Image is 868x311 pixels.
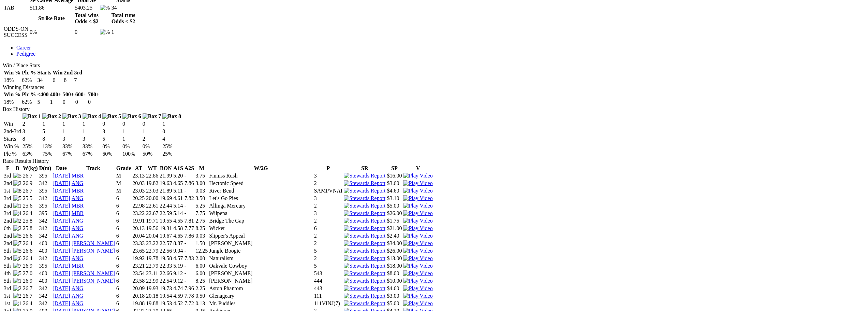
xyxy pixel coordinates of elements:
[13,300,21,307] img: 1
[13,255,21,261] img: 6
[195,180,208,187] td: 3.00
[3,202,12,209] td: 2nd
[13,278,21,284] img: 1
[82,136,102,142] td: 3
[13,180,21,186] img: 2
[42,121,61,127] td: 1
[42,143,61,150] td: 13%
[3,91,21,98] th: Win %
[111,12,135,25] th: Total runs Odds < $2
[403,188,432,194] a: View replay
[82,143,102,150] td: 33%
[23,210,38,217] td: 26.4
[3,69,21,76] th: Win %
[72,293,84,299] a: ANG
[195,202,208,209] td: 5.25
[72,300,84,306] a: ANG
[72,278,115,284] a: [PERSON_NAME]
[62,143,82,150] td: 33%
[159,195,172,202] td: 19.69
[3,165,12,172] th: F
[143,113,161,119] img: Box 7
[39,180,52,187] td: 342
[146,165,159,172] th: WT
[173,172,183,179] td: 5.20
[142,151,162,157] td: 50%
[386,202,402,209] td: $5.00
[162,128,181,135] td: 0
[22,151,42,157] td: 63%
[29,4,74,11] td: $11.86
[132,165,145,172] th: AT
[116,165,132,172] th: Grade
[52,77,63,84] td: 6
[3,62,865,69] div: Win / Place Stats
[403,300,432,307] img: Play Video
[403,293,432,299] img: Play Video
[72,210,84,216] a: MBR
[53,293,70,299] a: [DATE]
[39,187,52,194] td: 395
[13,270,21,277] img: 5
[344,210,385,216] img: Stewards Report
[386,172,402,179] td: $16.00
[13,188,21,194] img: 8
[3,210,12,217] td: 3rd
[42,136,61,142] td: 8
[403,180,432,186] a: View replay
[344,195,385,201] img: Stewards Report
[21,99,36,105] td: 62%
[13,195,21,201] img: 5
[72,218,84,224] a: ANG
[132,210,145,217] td: 23.22
[53,195,70,201] a: [DATE]
[13,203,21,209] img: 1
[53,218,70,224] a: [DATE]
[62,99,74,105] td: 0
[72,188,84,194] a: MBR
[403,203,432,209] a: View replay
[132,187,145,194] td: 23.03
[39,202,52,209] td: 395
[13,173,21,179] img: 5
[403,293,432,299] a: View replay
[386,180,402,187] td: $3.60
[116,195,132,202] td: 6
[52,165,71,172] th: Date
[184,172,194,179] td: -
[62,151,82,157] td: 67%
[63,69,73,76] th: 2nd
[344,203,385,209] img: Stewards Report
[146,187,159,194] td: 23.03
[116,210,132,217] td: 6
[344,248,385,254] img: Stewards Report
[184,180,194,187] td: 7.86
[3,195,12,202] td: 3rd
[122,151,142,157] td: 100%
[53,188,70,194] a: [DATE]
[13,218,21,224] img: 2
[159,187,172,194] td: 21.89
[21,91,36,98] th: Plc %
[3,4,29,11] td: TAB
[159,202,172,209] td: 22.44
[403,233,432,239] a: View replay
[37,91,49,98] th: <400
[74,12,99,25] th: Total wins Odds < $2
[72,270,115,276] a: [PERSON_NAME]
[53,233,70,239] a: [DATE]
[37,77,52,84] td: 34
[142,128,162,135] td: 1
[21,77,36,84] td: 62%
[102,136,121,142] td: 5
[50,99,62,105] td: 1
[344,263,385,269] img: Stewards Report
[344,255,385,261] img: Stewards Report
[82,151,102,157] td: 67%
[314,172,343,179] td: 3
[82,128,102,135] td: 1
[16,45,31,51] a: Career
[116,180,132,187] td: M
[13,210,21,216] img: 4
[146,180,159,187] td: 19.82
